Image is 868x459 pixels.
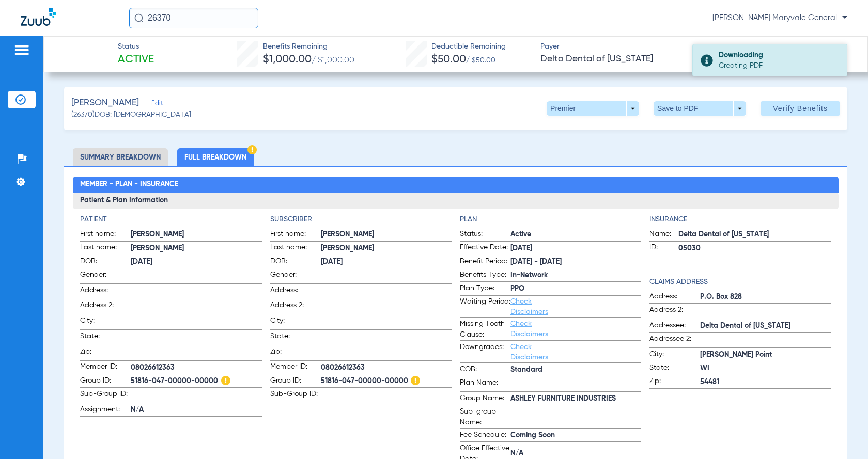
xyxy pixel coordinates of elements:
span: [DATE] - [DATE] [510,257,641,267]
span: [PERSON_NAME] [71,97,139,109]
span: 08026612363 [131,362,261,373]
span: Active [118,53,154,67]
span: Standard [510,365,641,375]
span: First name: [80,229,131,241]
span: First name: [270,229,321,241]
span: Addressee: [649,320,700,333]
span: Coming Soon [510,430,641,441]
span: 51816-047-00000-00000 [321,376,452,387]
div: Creating PDF [719,60,838,71]
span: [PERSON_NAME] [131,229,261,240]
span: [DATE] [131,257,261,267]
span: DOB: [270,256,321,268]
span: State: [80,331,131,345]
h3: Patient & Plan Information [73,193,838,209]
span: (26370) DOB: [DEMOGRAPHIC_DATA] [71,109,191,120]
span: Delta Dental of [US_STATE] [540,53,691,66]
a: Check Disclaimers [510,343,548,361]
span: Benefit Period: [460,256,510,268]
button: Verify Benefits [761,101,840,116]
input: Search for patients [129,8,258,28]
span: [PERSON_NAME] [321,229,452,240]
span: N/A [510,448,641,459]
div: Downloading [719,50,838,60]
h4: Insurance [649,214,831,225]
img: Hazard [411,376,420,385]
iframe: Chat Widget [816,409,868,459]
h4: Patient [80,214,261,225]
span: Delta Dental of [US_STATE] [700,321,831,331]
span: Payer [540,41,691,52]
span: Address 2: [649,305,700,319]
h4: Plan [460,214,641,225]
span: Edit [151,100,161,109]
span: $1,000.00 [263,54,312,65]
span: [PERSON_NAME] [131,243,261,254]
h4: Claims Address [649,277,831,288]
span: Last name: [270,242,321,255]
span: Name: [649,229,678,241]
span: PPO [510,283,641,294]
span: Group ID: [270,375,321,388]
h2: Member - Plan - Insurance [73,177,838,193]
span: Deductible Remaining [431,41,506,52]
span: City: [270,315,321,329]
span: Active [510,229,641,240]
span: P.O. Box 828 [700,292,831,303]
span: Plan Type: [460,283,510,295]
span: N/A [131,405,261,416]
span: Member ID: [80,361,131,374]
span: Zip: [80,346,131,360]
span: Address 2: [270,300,321,314]
h4: Subscriber [270,214,452,225]
a: Check Disclaimers [510,298,548,315]
span: Member ID: [270,361,321,374]
span: Missing Tooth Clause: [460,319,510,340]
span: Benefits Type: [460,270,510,282]
span: / $50.00 [466,57,495,64]
li: Full Breakdown [177,148,254,166]
img: Zuub Logo [21,8,56,26]
span: $50.00 [431,54,466,65]
img: hamburger-icon [13,44,30,56]
span: Gender: [80,270,131,283]
span: Group Name: [460,393,510,405]
span: Addressee 2: [649,334,700,347]
span: Verified On [700,42,851,53]
span: WI [700,363,831,374]
a: Check Disclaimers [510,320,548,338]
span: DOB: [80,256,131,268]
span: Benefits Remaining [263,41,354,52]
span: Address: [270,285,321,299]
span: Sub-Group ID: [270,389,321,403]
span: Group ID: [80,375,131,388]
img: Search Icon [134,13,144,23]
li: Summary Breakdown [73,148,168,166]
img: Hazard [247,145,257,154]
span: State: [270,331,321,345]
span: In-Network [510,270,641,281]
span: State: [649,362,700,375]
span: Status: [460,229,510,241]
span: Address 2: [80,300,131,314]
span: COB: [460,364,510,376]
span: [PERSON_NAME] Point [700,350,831,360]
span: 54481 [700,377,831,388]
span: / $1,000.00 [312,56,354,65]
span: Effective Date: [460,242,510,255]
span: Assignment: [80,404,131,417]
span: Sub-group Name: [460,406,510,428]
button: Save to PDF [654,101,746,116]
span: Verify Benefits [773,104,828,113]
span: Gender: [270,270,321,283]
span: Delta Dental of [US_STATE] [678,229,831,240]
span: 05030 [678,243,831,254]
span: Last name: [80,242,131,255]
span: City: [80,315,131,329]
